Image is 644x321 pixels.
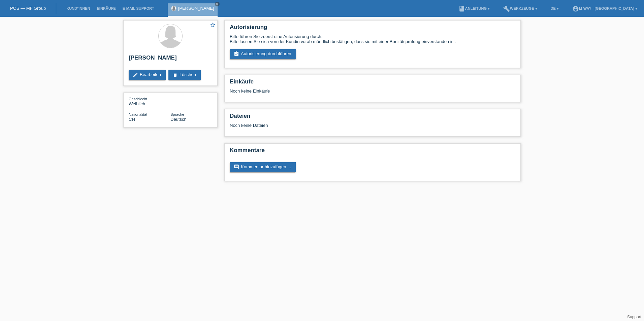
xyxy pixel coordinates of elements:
span: Geschlecht [129,97,147,101]
i: build [503,5,510,12]
span: Nationalität [129,112,147,116]
i: assignment_turned_in [234,51,239,57]
span: Deutsch [170,117,187,122]
i: comment [234,164,239,170]
span: Sprache [170,112,184,116]
div: Noch keine Dateien [230,123,436,128]
span: Schweiz [129,117,135,122]
a: Support [627,315,641,319]
div: Weiblich [129,96,170,106]
a: commentKommentar hinzufügen ... [230,162,296,172]
h2: Autorisierung [230,24,515,34]
i: book [458,5,465,12]
i: close [216,2,219,6]
a: DE ▾ [547,6,562,10]
a: deleteLöschen [168,70,201,80]
div: Noch keine Einkäufe [230,88,515,99]
a: editBearbeiten [129,70,166,80]
a: buildWerkzeuge ▾ [500,6,541,10]
a: E-Mail Support [119,6,158,10]
h2: Einkäufe [230,78,515,88]
a: bookAnleitung ▾ [455,6,493,10]
a: assignment_turned_inAutorisierung durchführen [230,49,296,59]
a: account_circlem-way - [GEOGRAPHIC_DATA] ▾ [569,6,641,10]
a: Einkäufe [93,6,119,10]
i: account_circle [572,5,579,12]
i: edit [133,72,138,77]
h2: Dateien [230,113,515,123]
div: Bitte führen Sie zuerst eine Autorisierung durch. Bitte lassen Sie sich von der Kundin vorab münd... [230,34,515,44]
a: Kund*innen [63,6,93,10]
i: delete [172,72,178,77]
a: [PERSON_NAME] [178,6,214,11]
a: close [215,2,220,6]
h2: Kommentare [230,147,515,157]
a: POS — MF Group [10,6,46,11]
i: star_border [210,22,216,28]
h2: [PERSON_NAME] [129,55,212,65]
a: star_border [210,22,216,29]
